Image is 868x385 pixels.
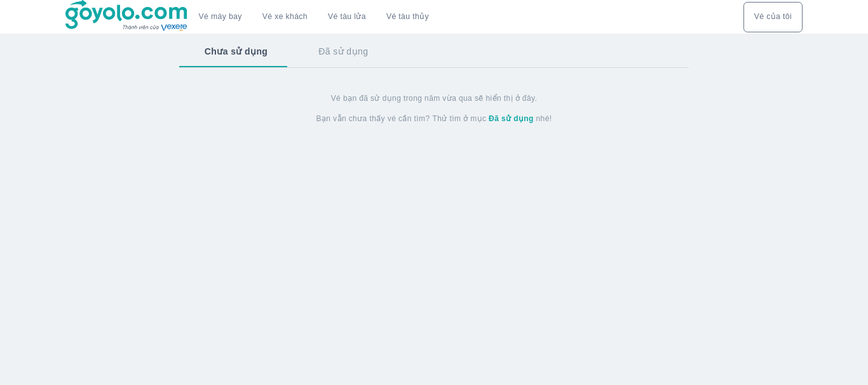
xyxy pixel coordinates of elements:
a: Vé máy bay [199,12,242,22]
span: Bạn vẫn chưa thấy vé cần tìm? [316,114,430,124]
span: Thử tìm ở mục nhé! [433,114,552,124]
a: Vé xe khách [262,12,308,22]
strong: Đã sử dụng [489,114,534,123]
a: Vé tàu lửa [318,2,376,32]
button: Vé tàu thủy [376,2,439,32]
div: choose transportation mode [743,2,803,32]
button: Vé của tôi [743,2,803,32]
div: basic tabs example [179,35,689,68]
button: Chưa sử dụng [179,35,293,68]
button: Đã sử dụng [293,35,393,68]
span: Vé bạn đã sử dụng trong năm vừa qua sẽ hiển thị ở đây. [331,93,538,103]
div: choose transportation mode [189,2,439,32]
